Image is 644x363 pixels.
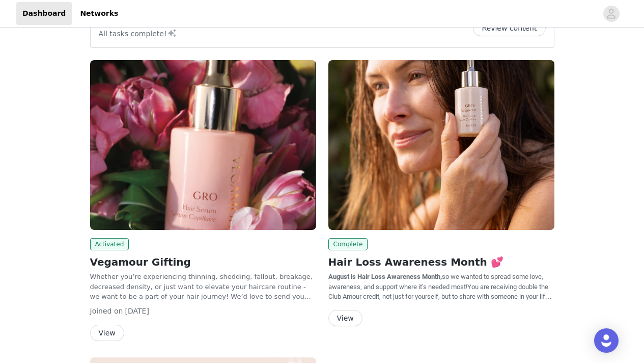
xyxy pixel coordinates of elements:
[90,238,129,250] span: Activated
[328,273,543,291] span: we wanted to spread some love, awareness, and support where it’s needed most!
[328,238,368,250] span: Complete
[328,273,442,280] strong: August is Hair Loss Awareness Month,
[328,310,362,326] button: View
[594,328,619,353] div: Open Intercom Messenger
[125,307,149,315] span: [DATE]
[90,307,123,315] span: Joined on
[328,254,554,270] h2: Hair Loss Awareness Month 💕
[90,272,316,302] p: Whether you’re experiencing thinning, shedding, fallout, breakage, decreased density, or just wan...
[328,283,552,310] span: You are receiving double the Club Amour credit, not just for yourself, but to share with someone ...
[16,2,72,25] a: Dashboard
[606,6,616,22] div: avatar
[473,20,545,36] button: Review content
[90,325,124,341] button: View
[90,329,124,337] a: View
[74,2,124,25] a: Networks
[328,60,554,230] img: Vegamour
[442,273,449,280] span: so
[90,60,316,230] img: Vegamour
[90,254,316,270] h2: Vegamour Gifting
[99,27,177,39] p: All tasks complete!
[328,315,362,322] a: View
